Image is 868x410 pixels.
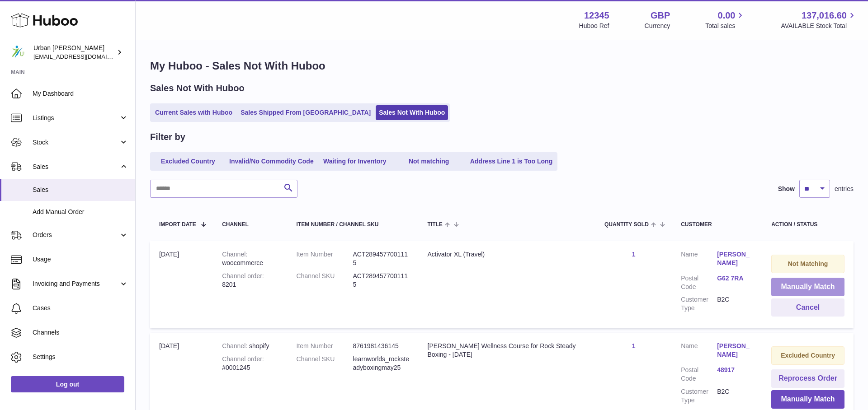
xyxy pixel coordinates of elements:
dt: Postal Code [681,366,717,383]
strong: 12345 [584,9,609,22]
span: Orders [33,231,119,239]
div: Action / Status [771,222,844,228]
strong: Not Matching [788,260,828,267]
a: Sales Shipped From [GEOGRAPHIC_DATA] [237,105,374,120]
h1: My Huboo - Sales Not With Huboo [150,59,854,73]
button: Manually Match [771,390,844,409]
a: Log out [11,376,124,392]
h2: Sales Not With Huboo [150,82,245,94]
td: [DATE] [150,241,213,328]
a: 1 [632,251,636,258]
span: Add Manual Order [33,208,128,216]
div: Currency [645,22,670,30]
div: Customer [681,222,753,228]
strong: GBP [651,9,670,22]
dt: Name [681,342,717,361]
a: G62 7RA [717,274,753,283]
span: Cases [33,304,128,312]
strong: Channel [222,251,247,258]
button: Manually Match [771,278,844,296]
dt: Channel SKU [297,272,353,289]
div: [PERSON_NAME] Wellness Course for Rock Steady Boxing - [DATE] [428,342,586,359]
div: 8201 [222,272,278,289]
a: 1 [632,342,636,349]
dt: Customer Type [681,387,717,405]
a: Current Sales with Huboo [152,105,236,120]
span: 137,016.60 [802,9,847,22]
dd: B2C [717,295,753,312]
div: shopify [222,342,278,350]
div: Urban [PERSON_NAME] [33,44,115,61]
a: Waiting for Inventory [319,154,391,169]
span: Import date [159,222,196,228]
div: Huboo Ref [579,22,609,30]
span: Settings [33,353,128,361]
label: Show [778,185,795,193]
dd: learnworlds_rocksteadyboxingmay25 [353,355,410,372]
span: Sales [33,186,128,194]
strong: Excluded Country [781,352,835,359]
dt: Customer Type [681,295,717,312]
dd: ACT2894577001115 [353,250,410,267]
a: [PERSON_NAME] [717,250,753,267]
span: Title [428,222,443,228]
span: [EMAIL_ADDRESS][DOMAIN_NAME] [33,53,133,60]
span: entries [835,185,854,193]
dd: ACT2894577001115 [353,272,410,289]
strong: Channel order [222,355,264,363]
span: Invoicing and Payments [33,280,119,288]
div: #0001245 [222,355,278,372]
strong: Channel order [222,272,264,280]
button: Cancel [771,298,844,317]
a: Excluded Country [152,154,224,169]
span: Total sales [705,22,745,30]
span: Usage [33,255,128,264]
dt: Name [681,250,717,270]
span: Listings [33,114,119,122]
strong: Channel [222,342,249,349]
div: Item Number / Channel SKU [297,222,410,228]
h2: Filter by [150,131,185,143]
a: [PERSON_NAME] [717,342,753,359]
img: orders@urbanpoling.com [11,46,24,59]
span: Quantity Sold [604,222,649,228]
div: woocommerce [222,250,278,267]
span: AVAILABLE Stock Total [781,22,857,30]
dd: B2C [717,387,753,405]
a: Invalid/No Commodity Code [226,154,317,169]
span: My Dashboard [33,89,128,98]
span: Sales [33,163,119,171]
a: 48917 [717,366,753,374]
button: Reprocess Order [771,369,844,388]
a: Sales Not With Huboo [376,105,448,120]
div: Activator XL (Travel) [428,250,586,259]
dt: Item Number [297,342,353,350]
a: 137,016.60 AVAILABLE Stock Total [781,9,857,30]
a: Not matching [393,154,465,169]
dt: Item Number [297,250,353,267]
a: Address Line 1 is Too Long [467,154,556,169]
span: Channels [33,328,128,337]
div: Channel [222,222,278,228]
dd: 8761981436145 [353,342,410,350]
dt: Postal Code [681,274,717,291]
a: 0.00 Total sales [705,9,745,30]
span: 0.00 [718,9,736,22]
dt: Channel SKU [297,355,353,372]
span: Stock [33,138,119,147]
